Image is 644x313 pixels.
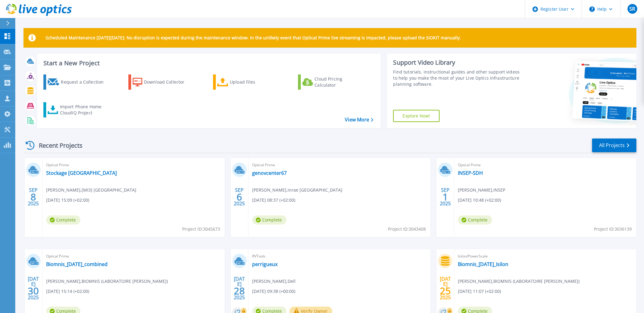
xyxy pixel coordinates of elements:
[458,261,508,267] a: Biomnis_[DATE]_Isilon
[46,288,89,295] span: [DATE] 15:14 (+02:00)
[237,194,242,200] span: 6
[234,277,245,299] div: [DATE] 2025
[31,194,36,200] span: 8
[252,278,296,285] span: [PERSON_NAME] , Dell
[46,170,117,176] a: Stockage [GEOGRAPHIC_DATA]
[46,162,221,168] span: Optical Prime
[46,215,80,225] span: Complete
[230,76,279,88] div: Upload Files
[458,278,580,285] span: [PERSON_NAME] , BIOMNIS (LABORATOIRE [PERSON_NAME])
[252,187,342,193] span: [PERSON_NAME] , inrae [GEOGRAPHIC_DATA]
[458,170,483,176] a: INSEP-SDH
[458,215,492,225] span: Complete
[46,253,221,260] span: Optical Prime
[46,261,108,267] a: Biomnis_[DATE]_combined
[213,74,281,90] a: Upload Files
[61,76,110,88] div: Request a Collection
[440,277,451,299] div: [DATE] 2025
[393,69,521,87] div: Find tutorials, instructional guides and other support videos to help you make the most of your L...
[46,197,89,203] span: [DATE] 15:09 (+02:00)
[315,76,363,88] div: Cloud Pricing Calculator
[28,186,39,208] div: SEP 2025
[252,253,427,260] span: RVTools
[252,162,427,168] span: Optical Prime
[458,162,633,168] span: Optical Prime
[458,288,501,295] span: [DATE] 11:07 (+02:00)
[128,74,197,90] a: Download Collector
[234,186,245,208] div: SEP 2025
[393,110,440,122] a: Explore Now!
[252,197,295,203] span: [DATE] 08:37 (+02:00)
[443,194,448,200] span: 1
[234,288,245,293] span: 28
[28,277,39,299] div: [DATE] 2025
[458,187,505,193] span: [PERSON_NAME] , INSEP
[388,226,426,232] span: Project ID: 3043408
[46,35,461,40] p: Scheduled Maintenance [DATE][DATE]: No disruption is expected during the maintenance window. In t...
[458,253,633,260] span: Isilon/PowerScale
[252,170,287,176] a: genovcenter67
[60,104,108,116] div: Import Phone Home CloudIQ Project
[592,139,636,152] a: All Projects
[43,60,373,67] h3: Start a New Project
[252,215,286,225] span: Complete
[594,226,632,232] span: Project ID: 3036139
[440,288,451,293] span: 25
[28,288,39,293] span: 30
[24,138,91,153] div: Recent Projects
[46,278,168,285] span: [PERSON_NAME] , BIOMNIS (LABORATOIRE [PERSON_NAME])
[440,186,451,208] div: SEP 2025
[46,187,136,193] span: [PERSON_NAME] , [MI3] [GEOGRAPHIC_DATA]
[144,76,193,88] div: Download Collector
[629,6,635,11] span: SR
[458,197,501,203] span: [DATE] 10:48 (+02:00)
[182,226,220,232] span: Project ID: 3045673
[252,261,278,267] a: perrigueux
[298,74,366,90] a: Cloud Pricing Calculator
[393,59,521,67] div: Support Video Library
[252,288,295,295] span: [DATE] 09:38 (+00:00)
[345,117,373,123] a: View More
[43,74,112,90] a: Request a Collection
